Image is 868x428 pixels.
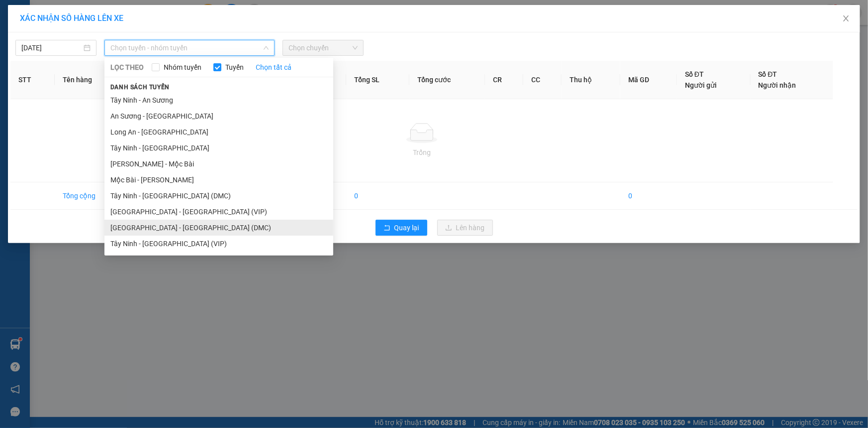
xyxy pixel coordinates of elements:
[685,70,704,78] span: Số ĐT
[104,83,176,92] span: Danh sách tuyến
[842,14,850,22] span: close
[104,188,333,204] li: Tây Ninh - [GEOGRAPHIC_DATA] (DMC)
[620,182,677,210] td: 0
[104,204,333,220] li: [GEOGRAPHIC_DATA] - [GEOGRAPHIC_DATA] (VIP)
[20,13,123,23] span: XÁC NHẬN SỐ HÀNG LÊN XE
[55,61,130,99] th: Tên hàng
[685,81,717,89] span: Người gửi
[289,40,358,55] span: Chọn chuyến
[104,108,333,124] li: An Sương - [GEOGRAPHIC_DATA]
[55,182,130,210] td: Tổng cộng
[110,62,144,73] span: LỌC THEO
[346,61,410,99] th: Tổng SL
[10,61,55,99] th: STT
[832,5,860,33] button: Close
[523,61,562,99] th: CC
[384,224,390,232] span: rollback
[221,62,248,73] span: Tuyến
[104,220,333,236] li: [GEOGRAPHIC_DATA] - [GEOGRAPHIC_DATA] (DMC)
[759,70,777,78] span: Số ĐT
[485,61,523,99] th: CR
[104,236,333,252] li: Tây Ninh - [GEOGRAPHIC_DATA] (VIP)
[104,92,333,108] li: Tây Ninh - An Sương
[160,62,205,73] span: Nhóm tuyến
[346,182,410,210] td: 0
[394,222,419,233] span: Quay lại
[18,147,825,158] div: Trống
[759,81,796,89] span: Người nhận
[263,45,269,51] span: down
[104,124,333,140] li: Long An - [GEOGRAPHIC_DATA]
[562,61,620,99] th: Thu hộ
[110,40,269,55] span: Chọn tuyến - nhóm tuyến
[256,62,291,73] a: Chọn tất cả
[21,42,82,53] input: 13/09/2025
[104,140,333,156] li: Tây Ninh - [GEOGRAPHIC_DATA]
[409,61,485,99] th: Tổng cước
[104,172,333,188] li: Mộc Bài - [PERSON_NAME]
[437,220,493,236] button: uploadLên hàng
[104,156,333,172] li: [PERSON_NAME] - Mộc Bài
[620,61,677,99] th: Mã GD
[376,220,427,236] button: rollbackQuay lại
